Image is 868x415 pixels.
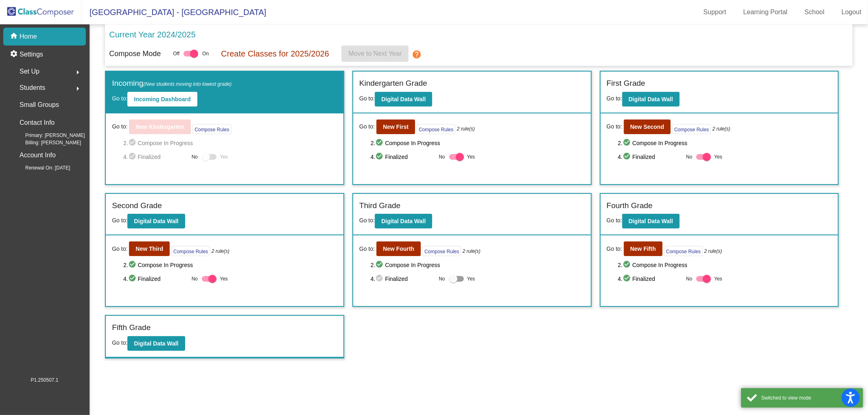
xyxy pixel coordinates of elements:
button: Compose Rules [171,246,210,256]
span: Students [20,82,45,93]
button: Compose Rules [422,246,461,256]
button: Compose Rules [192,124,231,134]
button: Digital Data Wall [375,92,432,106]
span: 2. Compose In Progress [123,260,337,270]
a: Support [697,6,733,19]
button: New First [376,120,415,134]
i: 2 rule(s) [463,248,481,255]
p: Contact Info [20,117,55,128]
span: Go to: [607,245,622,253]
b: Digital Data Wall [629,96,673,102]
span: (New students moving into lowest grade) [143,81,232,87]
mat-icon: check_circle [375,138,385,148]
span: Yes [467,152,475,162]
b: New Fourth [383,246,414,252]
b: New Kindergarten [136,124,184,130]
p: Settings [20,50,43,59]
span: Go to: [607,122,622,131]
span: Yes [220,274,228,284]
span: 2. Compose In Progress [371,260,585,270]
label: Incoming [112,78,232,89]
b: Digital Data Wall [134,218,178,224]
label: Kindergarten Grade [359,78,427,89]
mat-icon: home [10,32,20,41]
button: New Kindergarten [129,120,191,134]
span: No [686,275,692,282]
label: Second Grade [112,200,162,212]
button: Compose Rules [417,124,455,134]
span: 2. Compose In Progress [618,260,832,270]
button: Compose Rules [672,124,711,134]
span: Renewal On: [DATE] [12,164,70,172]
span: Go to: [607,217,622,224]
mat-icon: check_circle [128,274,138,284]
b: Digital Data Wall [381,96,426,102]
mat-icon: help [412,50,422,59]
span: Billing: [PERSON_NAME] [12,139,81,146]
button: Digital Data Wall [622,214,680,228]
p: Home [20,32,37,41]
i: 2 rule(s) [212,248,230,255]
mat-icon: check_circle [375,274,385,284]
button: New Third [129,241,170,256]
b: Digital Data Wall [381,218,426,224]
p: Account Info [20,150,56,161]
span: Go to: [607,95,622,102]
i: 2 rule(s) [457,125,475,133]
label: First Grade [607,78,645,89]
span: Go to: [112,122,127,131]
span: 4. Finalized [618,274,682,284]
b: Digital Data Wall [629,218,673,224]
span: Primary: [PERSON_NAME] [12,132,85,139]
span: 2. Compose In Progress [618,138,832,148]
b: New Fifth [630,246,656,252]
span: 4. Finalized [371,274,435,284]
span: Go to: [359,245,375,253]
button: New Fifth [624,241,662,256]
span: Yes [467,274,475,284]
span: Go to: [112,245,127,253]
span: Yes [220,152,228,162]
i: 2 rule(s) [713,125,730,133]
button: Digital Data Wall [127,214,185,228]
span: No [192,275,198,282]
b: New Second [630,124,664,130]
mat-icon: check_circle [623,152,632,162]
span: 4. Finalized [123,152,188,162]
button: New Fourth [376,241,421,256]
mat-icon: arrow_right [73,84,83,93]
span: Move to Next Year [348,50,402,57]
span: 4. Finalized [371,152,435,162]
span: No [686,153,692,161]
p: Small Groups [20,99,59,111]
span: Set Up [20,66,39,77]
span: 4. Finalized [618,152,682,162]
button: Digital Data Wall [375,214,432,228]
mat-icon: check_circle [128,260,138,270]
span: Go to: [112,339,127,346]
mat-icon: settings [10,50,20,59]
b: Digital Data Wall [134,340,178,347]
div: Switched to view mode [761,394,857,402]
mat-icon: check_circle [128,138,138,148]
a: Learning Portal [737,6,794,19]
mat-icon: check_circle [375,152,385,162]
span: Yes [714,274,722,284]
span: Go to: [112,95,127,102]
span: Go to: [359,95,375,102]
span: [GEOGRAPHIC_DATA] - [GEOGRAPHIC_DATA] [81,6,266,19]
span: Go to: [359,122,375,131]
mat-icon: arrow_right [73,67,83,77]
button: New Second [624,120,671,134]
mat-icon: check_circle [623,138,632,148]
span: No [192,153,198,161]
label: Fifth Grade [112,322,151,334]
label: Fourth Grade [607,200,653,212]
a: Logout [835,6,868,19]
mat-icon: check_circle [623,260,632,270]
button: Digital Data Wall [127,336,185,351]
span: Go to: [359,217,375,224]
span: Yes [714,152,722,162]
span: No [439,275,445,282]
span: Go to: [112,217,127,224]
